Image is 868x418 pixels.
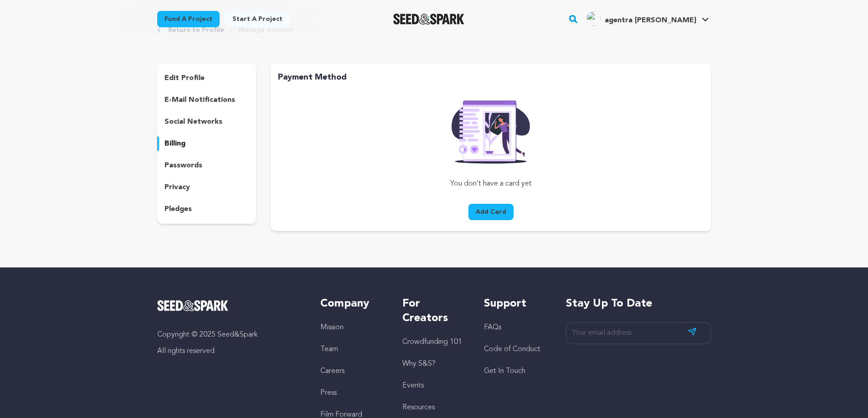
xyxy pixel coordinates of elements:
[157,202,257,217] button: pledges
[157,346,303,357] p: All rights reserved
[164,182,190,193] p: privacy
[484,297,547,311] h5: Support
[157,180,257,195] button: privacy
[320,389,337,397] a: Press
[402,382,424,389] a: Events
[320,368,344,375] a: Careers
[484,324,501,331] a: FAQs
[157,11,220,27] a: Fund a project
[157,93,257,107] button: e-mail notifications
[585,10,711,26] a: agentra S.'s Profile
[157,300,303,311] a: Seed&Spark Homepage
[164,116,222,127] p: social networks
[157,329,303,340] p: Copyright © 2025 Seed&Spark
[586,11,696,26] div: agentra S.'s Profile
[484,368,525,375] a: Get In Touch
[566,297,711,311] h5: Stay up to date
[385,178,597,189] p: You don’t have a card yet
[393,14,465,25] img: Seed&Spark Logo Dark Mode
[278,71,704,84] h2: Payment Method
[468,204,514,220] button: Add Card
[402,360,436,368] a: Why S&S?
[566,322,711,344] input: Your email address
[444,95,537,164] img: Seed&Spark Rafiki Image
[164,160,202,171] p: passwords
[320,324,344,331] a: Mission
[605,17,696,24] span: agentra [PERSON_NAME]
[402,297,466,326] h5: For Creators
[164,204,192,215] p: pledges
[320,297,384,311] h5: Company
[484,346,540,353] a: Code of Conduct
[402,338,462,346] a: Crowdfunding 101
[157,300,229,311] img: Seed&Spark Logo
[157,71,257,86] button: edit profile
[586,11,601,26] img: a755dadb310e6d08.jpg
[585,10,711,29] span: agentra S.'s Profile
[164,95,235,106] p: e-mail notifications
[157,158,257,173] button: passwords
[225,11,290,27] a: Start a project
[157,136,257,151] button: billing
[164,73,205,84] p: edit profile
[393,14,465,25] a: Seed&Spark Homepage
[157,115,257,129] button: social networks
[164,138,185,149] p: billing
[320,346,338,353] a: Team
[402,404,435,411] a: Resources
